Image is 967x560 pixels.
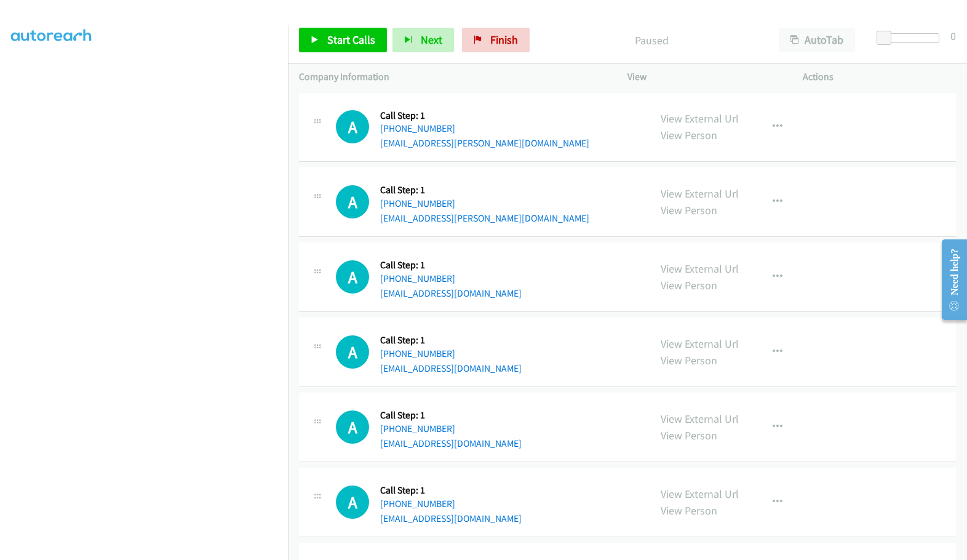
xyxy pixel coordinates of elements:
[661,186,739,201] a: View External Url
[299,70,605,84] p: Company Information
[380,334,522,346] h5: Call Step: 1
[883,33,939,43] div: Delay between calls (in seconds)
[661,262,739,276] a: View External Url
[546,32,757,49] p: Paused
[380,110,589,122] h5: Call Step: 1
[380,409,522,422] h5: Call Step: 1
[392,28,454,52] button: Next
[950,28,956,44] div: 0
[661,111,739,126] a: View External Url
[661,503,717,518] a: View Person
[336,185,369,218] h1: A
[336,260,369,294] h1: A
[380,362,522,374] a: [EMAIL_ADDRESS][DOMAIN_NAME]
[380,198,455,209] a: [PHONE_NUMBER]
[661,428,717,442] a: View Person
[380,438,522,449] a: [EMAIL_ADDRESS][DOMAIN_NAME]
[336,260,369,294] div: The call is yet to be attempted
[661,487,739,501] a: View External Url
[327,33,375,47] span: Start Calls
[380,498,455,510] a: [PHONE_NUMBER]
[661,412,739,426] a: View External Url
[336,335,369,369] div: The call is yet to be attempted
[336,335,369,369] h1: A
[380,122,455,134] a: [PHONE_NUMBER]
[380,137,589,149] a: [EMAIL_ADDRESS][PERSON_NAME][DOMAIN_NAME]
[661,353,717,367] a: View Person
[421,33,442,47] span: Next
[336,410,369,444] div: The call is yet to be attempted
[336,110,369,143] div: The call is yet to be attempted
[380,484,522,497] h5: Call Step: 1
[380,273,455,284] a: [PHONE_NUMBER]
[661,337,739,351] a: View External Url
[779,28,855,52] button: AutoTab
[336,486,369,519] h1: A
[803,70,956,84] p: Actions
[380,184,589,196] h5: Call Step: 1
[336,486,369,519] div: The call is yet to be attempted
[299,28,387,52] a: Start Calls
[380,212,589,224] a: [EMAIL_ADDRESS][PERSON_NAME][DOMAIN_NAME]
[490,33,518,47] span: Finish
[627,70,781,84] p: View
[380,259,522,271] h5: Call Step: 1
[661,203,717,217] a: View Person
[380,348,455,359] a: [PHONE_NUMBER]
[336,185,369,218] div: The call is yet to be attempted
[661,278,717,292] a: View Person
[931,231,967,329] iframe: Resource Center
[462,28,530,52] a: Finish
[336,110,369,143] h1: A
[380,513,522,524] a: [EMAIL_ADDRESS][DOMAIN_NAME]
[336,410,369,444] h1: A
[380,287,522,299] a: [EMAIL_ADDRESS][DOMAIN_NAME]
[380,423,455,434] a: [PHONE_NUMBER]
[661,128,717,142] a: View Person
